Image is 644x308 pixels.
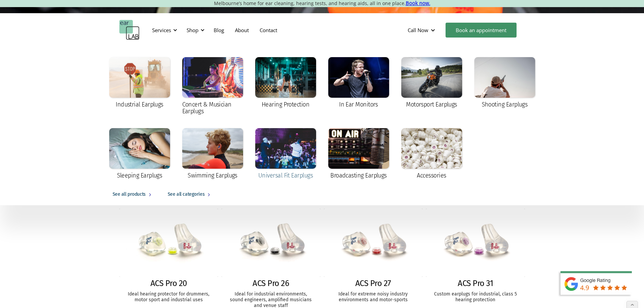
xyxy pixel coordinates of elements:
[331,291,416,303] p: Ideal for extreme noisy industry environments and motor-sports
[458,279,493,288] h2: ACS Pro 31
[406,101,457,108] div: Motorsport Earplugs
[179,125,246,184] a: Swimming Earplugs
[119,20,140,40] a: home
[258,172,313,179] div: Universal Fit Earplugs
[262,101,309,108] div: Hearing Protection
[188,172,237,179] div: Swimming Earplugs
[230,20,254,40] a: About
[252,54,319,113] a: Hearing Protection
[433,291,518,303] p: Custom earplugs for industrial, class 5 hearing protection
[161,184,220,205] a: See all categories
[183,20,207,40] div: Shop
[446,23,517,38] a: Book an appointment
[106,54,173,113] a: Industrial Earplugs
[113,190,146,198] div: See all products
[252,125,319,184] a: Universal Fit Earplugs
[482,101,528,108] div: Shooting Earplugs
[426,209,525,277] img: ACS Pro 31
[339,101,378,108] div: In Ear Monitors
[182,101,243,115] div: Concert & Musician Earplugs
[106,184,161,205] a: See all products
[152,27,171,33] div: Services
[119,209,218,277] img: ACS Pro 20
[168,190,205,198] div: See all categories
[150,279,187,288] h2: ACS Pro 20
[117,172,162,179] div: Sleeping Earplugs
[325,125,392,184] a: Broadcasting Earplugs
[208,20,230,40] a: Blog
[187,27,198,33] div: Shop
[179,54,246,119] a: Concert & Musician Earplugs
[253,279,289,288] h2: ACS Pro 26
[417,172,446,179] div: Accessories
[398,54,466,113] a: Motorsport Earplugs
[254,20,283,40] a: Contact
[148,20,179,40] div: Services
[355,279,391,288] h2: ACS Pro 27
[402,20,442,40] div: Call Now
[324,209,423,277] img: ACS Pro 27
[408,27,428,33] div: Call Now
[126,291,212,303] p: Ideal hearing protector for drummers, motor sport and industrial uses
[221,209,320,277] img: ACS Pro 26
[325,54,392,113] a: In Ear Monitors
[471,54,539,113] a: Shooting Earplugs
[398,125,466,184] a: Accessories
[330,172,387,179] div: Broadcasting Earplugs
[116,101,163,108] div: Industrial Earplugs
[106,125,173,184] a: Sleeping Earplugs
